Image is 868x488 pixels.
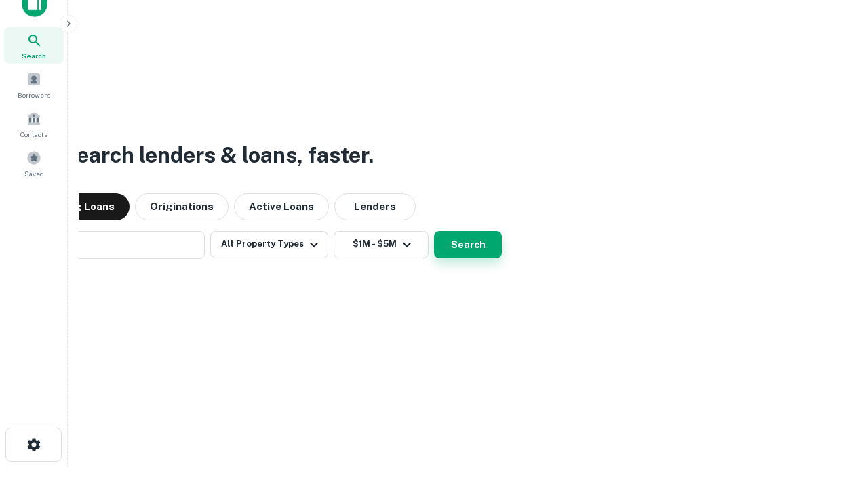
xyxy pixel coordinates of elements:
[18,89,50,100] span: Borrowers
[62,139,374,171] h3: Search lenders & loans, faster.
[234,193,329,220] button: Active Loans
[334,193,416,220] button: Lenders
[135,193,229,220] button: Originations
[334,231,429,258] button: $1M - $5M
[24,168,44,179] span: Saved
[4,106,64,142] a: Contacts
[434,231,502,258] button: Search
[210,231,328,258] button: All Property Types
[4,27,64,64] a: Search
[800,380,868,445] iframe: Chat Widget
[4,145,64,182] a: Saved
[4,66,64,103] a: Borrowers
[22,50,46,61] span: Search
[20,129,47,140] span: Contacts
